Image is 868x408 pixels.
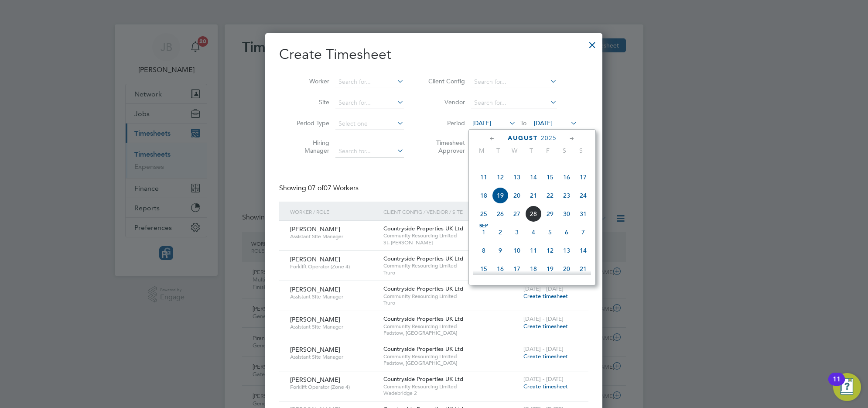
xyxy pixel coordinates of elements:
span: Truro [383,299,519,306]
span: 19 [492,187,509,204]
span: 29 [542,206,558,222]
span: S [556,147,573,154]
span: 18 [475,187,492,204]
label: Timesheet Approver [426,139,465,154]
span: Create timesheet [523,292,568,300]
span: 22 [542,187,558,204]
span: 10 [509,242,525,259]
span: Community Resourcing Limited [383,323,519,330]
span: Community Resourcing Limited [383,353,519,360]
span: Wadebridge 2 [383,390,519,397]
div: Showing [279,184,360,193]
span: W [506,147,523,154]
span: 15 [542,169,558,185]
label: Hiring Manager [290,139,329,154]
span: Community Resourcing Limited [383,232,519,239]
span: F [540,147,556,154]
span: Assistant Site Manager [290,233,377,240]
div: Worker / Role [288,202,381,222]
span: 14 [575,242,591,259]
span: August [508,134,538,142]
span: [DATE] [534,119,553,127]
span: 16 [492,261,509,277]
span: 23 [558,187,575,204]
span: Create timesheet [523,322,568,330]
span: Community Resourcing Limited [383,293,519,300]
div: Client Config / Vendor / Site [381,202,521,222]
span: 25 [475,206,492,222]
input: Select one [335,118,404,130]
span: 1 [475,224,492,240]
span: 2025 [541,134,557,142]
span: S [573,147,589,154]
span: Padstow, [GEOGRAPHIC_DATA] [383,329,519,336]
label: Worker [290,77,329,85]
span: 27 [509,206,525,222]
span: 19 [542,261,558,277]
span: Create timesheet [523,383,568,390]
span: [PERSON_NAME] [290,225,340,233]
span: 7 [575,224,591,240]
span: T [490,147,506,154]
span: 12 [492,169,509,185]
span: 30 [558,206,575,222]
span: 31 [575,206,591,222]
span: Create timesheet [523,353,568,360]
span: Assistant Site Manager [290,293,377,300]
span: Sep [475,224,492,228]
span: 21 [525,187,542,204]
span: [DATE] - [DATE] [523,285,564,292]
span: 5 [542,224,558,240]
span: [PERSON_NAME] [290,285,340,293]
span: 20 [558,261,575,277]
span: Community Resourcing Limited [383,383,519,390]
input: Search for... [471,76,557,88]
label: Vendor [426,98,465,106]
span: [DATE] - [DATE] [523,345,564,353]
span: 20 [509,187,525,204]
span: 17 [509,261,525,277]
span: 2 [492,224,509,240]
span: Assistant Site Manager [290,323,377,330]
span: 13 [509,169,525,185]
span: [PERSON_NAME] [290,315,340,323]
input: Search for... [471,97,557,109]
span: Forklift Operator (Zone 4) [290,263,377,270]
span: [DATE] - [DATE] [523,315,564,322]
span: 26 [492,206,509,222]
label: Site [290,98,329,106]
span: Countryside Properties UK Ltd [383,255,463,262]
span: 11 [475,169,492,185]
span: 8 [475,242,492,259]
span: Forklift Operator (Zone 4) [290,384,377,391]
span: [PERSON_NAME] [290,376,340,384]
label: Period Type [290,119,329,127]
span: 16 [558,169,575,185]
span: 14 [525,169,542,185]
span: Countryside Properties UK Ltd [383,345,463,353]
button: Open Resource Center, 11 new notifications [833,373,861,401]
span: Assistant Site Manager [290,353,377,360]
h2: Create Timesheet [279,45,588,64]
span: Countryside Properties UK Ltd [383,225,463,232]
span: St. [PERSON_NAME] [383,239,519,246]
span: 18 [525,261,542,277]
span: 6 [558,224,575,240]
span: Countryside Properties UK Ltd [383,315,463,322]
span: 07 of [308,184,324,192]
span: T [523,147,540,154]
span: Community Resourcing Limited [383,262,519,269]
span: [DATE] [472,119,491,127]
span: [PERSON_NAME] [290,346,340,353]
span: 4 [525,224,542,240]
span: 07 Workers [308,184,359,192]
span: 11 [525,242,542,259]
span: Countryside Properties UK Ltd [383,375,463,383]
span: Padstow, [GEOGRAPHIC_DATA] [383,360,519,367]
span: 24 [575,187,591,204]
span: 3 [509,224,525,240]
input: Search for... [335,97,404,109]
input: Search for... [335,76,404,88]
span: Truro [383,269,519,276]
div: 11 [833,379,841,391]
